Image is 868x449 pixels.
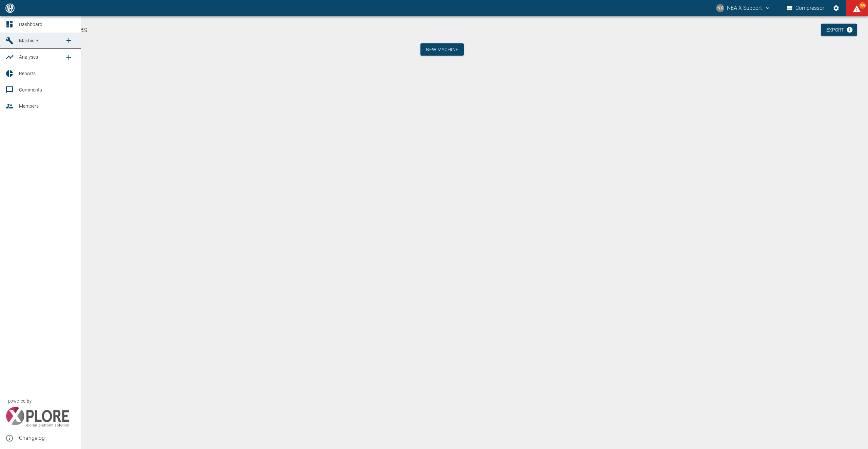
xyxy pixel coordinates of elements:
[786,2,826,14] button: Compressor
[8,398,32,404] span: powered by
[19,87,42,93] span: Comments
[19,71,36,76] span: Reports
[19,434,76,442] span: Changelog
[62,50,76,64] a: new /analyses/list/0
[830,2,842,14] button: Settings
[859,2,866,9] span: 99+
[19,38,39,43] span: Machines
[821,24,857,36] a: Export
[24,24,863,35] h1: Current Machines
[62,34,76,47] a: new /machines
[716,4,724,12] div: NX
[19,22,42,27] span: Dashboard
[5,407,70,427] img: Xplore Logo
[19,103,39,109] span: Members
[715,2,772,14] button: support@neaxplore.com
[5,3,15,13] img: logo
[846,26,853,33] svg: Now with HF Export
[19,54,38,60] span: Analyses
[420,43,464,56] a: New machine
